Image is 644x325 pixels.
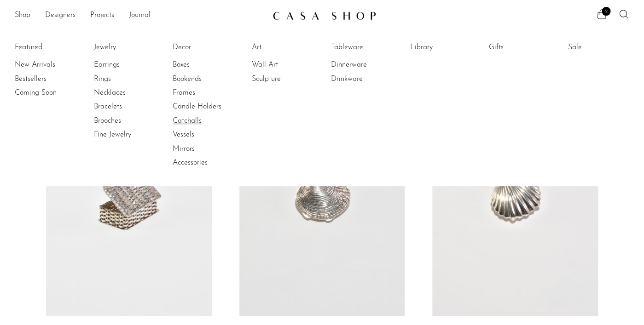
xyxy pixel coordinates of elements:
[94,116,163,126] a: Brooches
[252,74,321,84] a: Sculpture
[252,40,321,86] ul: Art
[331,74,400,84] a: Drinkware
[252,42,321,52] a: Art
[489,40,558,58] ul: Gifts
[331,40,400,86] ul: Tableware
[15,60,84,70] a: New Arrivals
[94,102,163,112] a: Bracelets
[173,74,242,84] a: Bookends
[568,42,637,52] a: Sale
[45,10,75,22] a: Designers
[173,40,242,170] ul: Decor
[331,60,400,70] a: Dinnerware
[331,42,400,52] a: Tableware
[15,58,84,100] ul: Featured
[602,7,610,16] span: 2
[173,42,242,52] a: Decor
[90,10,114,22] a: Projects
[173,88,242,98] a: Frames
[173,102,242,112] a: Candle Holders
[94,60,163,70] a: Earrings
[129,10,151,22] a: Journal
[410,40,479,58] ul: Library
[15,8,265,23] ul: NEW HEADER MENU
[173,116,242,126] a: Catchalls
[489,42,558,52] a: Gifts
[94,88,163,98] a: Necklaces
[173,158,242,168] a: Accessories
[568,40,637,58] ul: Sale
[94,40,163,142] ul: Jewelry
[15,8,265,23] nav: Desktop navigation
[173,144,242,154] a: Mirrors
[173,60,242,70] a: Boxes
[410,42,479,52] a: Library
[252,60,321,70] a: Wall Art
[15,74,84,84] a: Bestsellers
[15,88,84,98] a: Coming Soon
[94,74,163,84] a: Rings
[94,130,163,140] a: Fine Jewelry
[15,10,30,22] a: Shop
[94,42,163,52] a: Jewelry
[173,130,242,140] a: Vessels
